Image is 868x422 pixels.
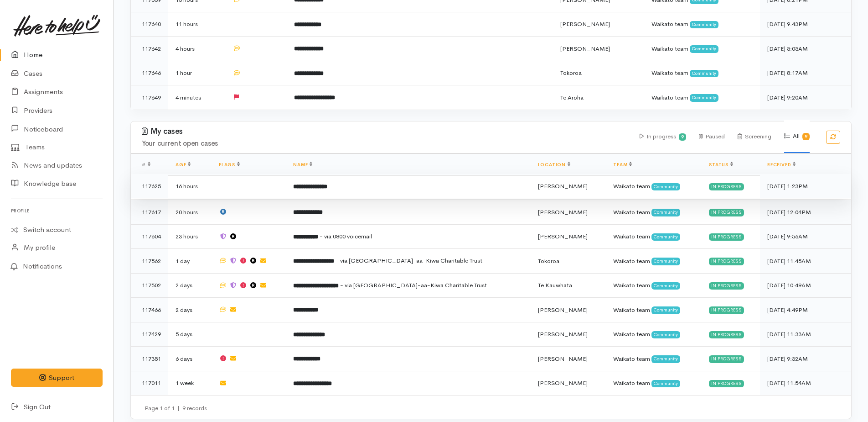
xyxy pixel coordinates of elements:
[760,298,851,322] td: [DATE] 4:49PM
[709,233,744,241] div: In progress
[760,322,851,347] td: [DATE] 11:33AM
[651,380,680,387] span: Community
[168,37,225,61] td: 4 hours
[606,322,702,347] td: Waikato team
[538,257,559,265] span: Tokoroa
[142,140,629,148] h4: Your current open cases
[176,162,191,168] a: Age
[651,306,680,314] span: Community
[606,249,702,274] td: Waikato team
[131,37,168,61] td: 117642
[709,209,744,216] div: In progress
[690,21,718,28] span: Community
[709,380,744,387] div: In progress
[538,306,588,314] span: [PERSON_NAME]
[805,133,807,139] b: 9
[168,12,225,37] td: 11 hours
[168,322,212,347] td: 5 days
[131,249,168,274] td: 117562
[760,174,851,199] td: [DATE] 1:23PM
[606,371,702,395] td: Waikato team
[11,369,103,387] button: Support
[760,273,851,298] td: [DATE] 10:49AM
[168,61,225,85] td: 1 hour
[293,162,312,168] a: Name
[709,355,744,363] div: In progress
[640,121,687,153] div: In progress
[131,12,168,37] td: 117640
[760,347,851,371] td: [DATE] 9:32AM
[613,162,632,168] a: Team
[168,174,212,199] td: 16 hours
[219,162,240,168] a: Flags
[131,85,168,110] td: 117649
[145,404,207,412] small: Page 1 of 1 9 records
[760,85,851,110] td: [DATE] 9:20AM
[320,232,372,240] span: - via 0800 voicemail
[709,331,744,338] div: In progress
[651,355,680,363] span: Community
[538,162,570,168] a: Location
[560,94,584,101] span: Te Aroha
[760,12,851,37] td: [DATE] 9:43PM
[168,347,212,371] td: 6 days
[131,322,168,347] td: 117429
[131,273,168,298] td: 117502
[606,200,702,225] td: Waikato team
[336,257,482,264] span: - via [GEOGRAPHIC_DATA]-aa-Kiwa Charitable Trust
[538,232,588,240] span: [PERSON_NAME]
[560,45,610,53] span: [PERSON_NAME]
[560,69,582,77] span: Tokoroa
[709,162,733,168] a: Status
[651,282,680,290] span: Community
[11,205,103,217] h6: Profile
[131,371,168,395] td: 117011
[168,371,212,395] td: 1 week
[606,174,702,199] td: Waikato team
[644,61,760,85] td: Waikato team
[168,85,225,110] td: 4 minutes
[606,273,702,298] td: Waikato team
[177,404,180,412] span: |
[538,281,572,289] span: Te Kauwhata
[651,258,680,265] span: Community
[142,127,629,136] h3: My cases
[538,208,588,216] span: [PERSON_NAME]
[168,224,212,249] td: 23 hours
[709,258,744,265] div: In progress
[538,379,588,387] span: [PERSON_NAME]
[538,330,588,338] span: [PERSON_NAME]
[168,249,212,274] td: 1 day
[606,347,702,371] td: Waikato team
[131,347,168,371] td: 117351
[690,70,718,77] span: Community
[760,61,851,85] td: [DATE] 8:17AM
[644,85,760,110] td: Waikato team
[606,224,702,249] td: Waikato team
[651,209,680,216] span: Community
[709,183,744,190] div: In progress
[681,134,684,140] b: 9
[690,45,718,53] span: Community
[606,298,702,322] td: Waikato team
[651,331,680,338] span: Community
[538,182,588,190] span: [PERSON_NAME]
[644,37,760,61] td: Waikato team
[709,306,744,314] div: In progress
[784,120,810,153] div: All
[168,273,212,298] td: 2 days
[168,200,212,225] td: 20 hours
[690,94,718,101] span: Community
[340,281,487,289] span: - via [GEOGRAPHIC_DATA]-aa-Kiwa Charitable Trust
[131,224,168,249] td: 117604
[560,20,610,28] span: [PERSON_NAME]
[651,183,680,190] span: Community
[738,121,771,153] div: Screening
[131,200,168,225] td: 117617
[651,233,680,241] span: Community
[131,298,168,322] td: 117466
[760,200,851,225] td: [DATE] 12:04PM
[760,371,851,395] td: [DATE] 11:54AM
[760,249,851,274] td: [DATE] 11:45AM
[142,162,150,168] span: #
